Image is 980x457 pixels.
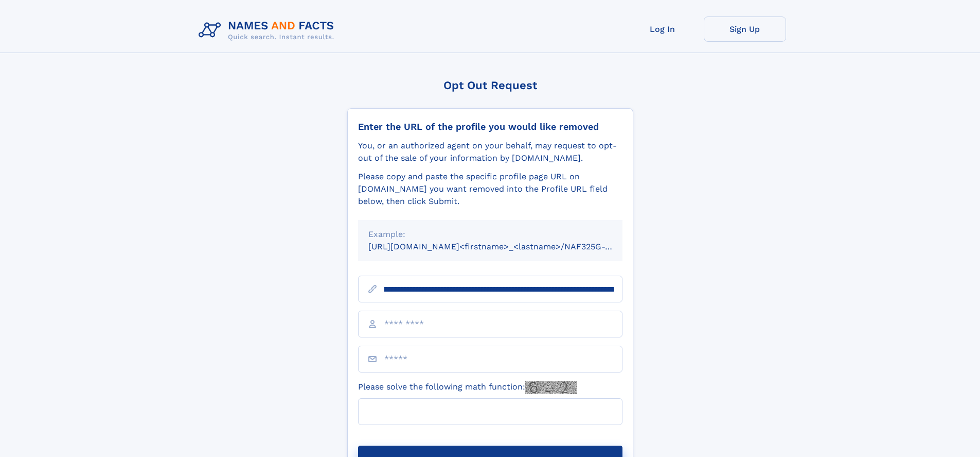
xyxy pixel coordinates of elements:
[368,228,612,241] div: Example:
[621,16,704,42] a: Log In
[704,16,786,42] a: Sign Up
[358,121,622,132] div: Enter the URL of the profile you would like removed
[368,242,642,251] small: [URL][DOMAIN_NAME]<firstname>_<lastname>/NAF325G-xxxxxxxx
[358,171,622,208] div: Please copy and paste the specific profile page URL on [DOMAIN_NAME] you want removed into the Pr...
[194,16,343,44] img: Logo Names and Facts
[358,381,577,394] label: Please solve the following math function:
[358,140,622,164] div: You, or an authorized agent on your behalf, may request to opt-out of the sale of your informatio...
[347,79,633,92] div: Opt Out Request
